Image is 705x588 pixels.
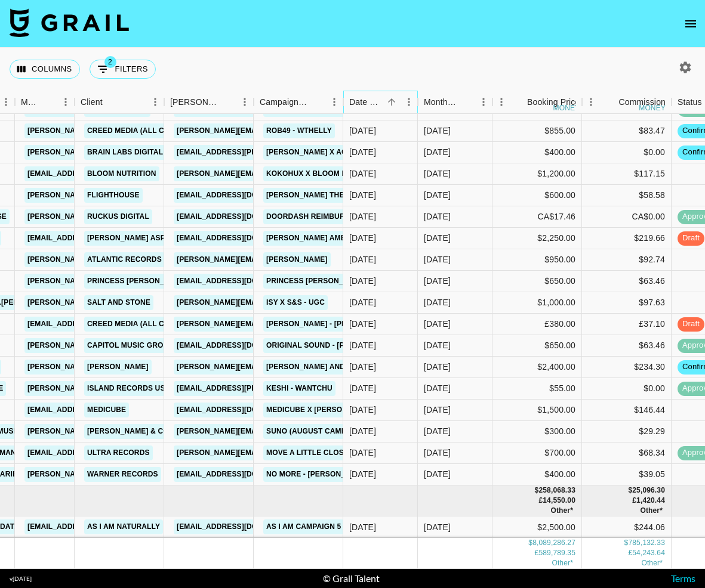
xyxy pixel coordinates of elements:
div: Aug '25 [424,339,451,351]
div: £ [632,496,636,506]
a: [EMAIL_ADDRESS][DOMAIN_NAME] [174,467,307,482]
div: $300.00 [492,421,582,442]
span: € 1,607.69, CA$ 6,873.09, AU$ 2,020.84 [641,559,663,567]
div: $83.47 [582,120,672,142]
button: Menu [475,93,492,111]
a: Warner Records [84,467,161,482]
div: 8/12/2025 [349,296,376,308]
button: Menu [57,93,75,111]
a: [PERSON_NAME][EMAIL_ADDRESS][DOMAIN_NAME] [174,123,368,138]
div: £37.10 [582,314,672,335]
div: £380.00 [492,314,582,335]
a: Brain Labs Digital Ltd [84,145,181,160]
a: [EMAIL_ADDRESS][DOMAIN_NAME] [24,231,158,246]
a: [PERSON_NAME][EMAIL_ADDRESS][DOMAIN_NAME] [24,274,219,289]
button: Menu [492,93,510,111]
a: [EMAIL_ADDRESS][DOMAIN_NAME] [174,338,307,353]
div: $ [528,538,532,548]
div: 1,420.44 [636,496,665,506]
a: Move a Little Closer [263,445,357,460]
a: [PERSON_NAME] [263,252,331,267]
a: Keshi - Wantchu [263,381,335,396]
a: Kokohux x Bloom Nutrition - Crisp Apple Energy [263,166,472,181]
div: 8/12/2025 [349,382,376,394]
a: Creed Media (All Campaigns) [84,317,208,332]
div: $1,200.00 [492,163,582,185]
div: $ [628,485,632,496]
div: Month Due [418,91,492,114]
a: [PERSON_NAME][EMAIL_ADDRESS][DOMAIN_NAME] [24,360,219,375]
div: Manager [15,91,75,114]
div: $650.00 [492,335,582,357]
div: 14,550.00 [543,496,575,506]
div: [PERSON_NAME] [170,91,219,114]
span: draft [678,318,704,330]
a: [PERSON_NAME] the Scientist & [PERSON_NAME] - Is It A Crime [263,188,513,203]
a: Medicube [84,403,129,417]
a: [EMAIL_ADDRESS][DOMAIN_NAME] [174,519,307,534]
a: Medicube X [PERSON_NAME] [263,403,378,417]
button: Menu [146,93,164,111]
a: original sound - [PERSON_NAME] [263,338,401,353]
div: Aug '25 [424,189,451,201]
div: 8/12/2025 [349,447,376,459]
a: [EMAIL_ADDRESS][PERSON_NAME][DOMAIN_NAME] [24,166,219,181]
div: $39.05 [582,464,672,485]
div: Campaign (Type) [260,91,309,114]
a: Flighthouse [84,188,143,203]
a: [PERSON_NAME] and Sons Fine Teas x @ethandressen [263,360,488,375]
span: draft [678,233,704,244]
div: $29.29 [582,421,672,442]
a: Ultra Records [84,445,153,460]
button: Sort [458,94,475,110]
div: Aug '25 [424,253,451,265]
div: 8/12/2025 [349,146,376,158]
a: [EMAIL_ADDRESS][DOMAIN_NAME] [174,274,307,289]
div: Campaign (Type) [254,91,343,114]
div: Client [81,91,103,114]
div: Aug '25 [424,232,451,244]
a: Atlantic Records [84,252,165,267]
div: $117.15 [582,163,672,185]
div: Aug '25 [424,404,451,416]
div: $855.00 [492,120,582,142]
div: 589,789.35 [538,548,575,558]
div: 258,068.33 [538,485,575,496]
div: $950.00 [492,249,582,271]
div: $234.30 [582,357,672,378]
a: Ruckus Digital [84,209,152,224]
div: $0.00 [582,142,672,163]
div: $244.06 [582,516,672,538]
a: AS I AM CAMPAIGN 5 [263,519,344,534]
button: Sort [103,94,119,110]
div: 8/12/2025 [349,125,376,137]
a: [EMAIL_ADDRESS][DOMAIN_NAME] [174,188,307,203]
div: $63.46 [582,335,672,357]
a: Suno (August Campaign) [263,424,370,439]
div: $55.00 [492,378,582,400]
div: $0.00 [582,378,672,400]
a: No More - [PERSON_NAME] [PERSON_NAME] [263,467,435,482]
div: 8/12/2025 [349,361,376,373]
span: € 2,100.00 [550,506,573,515]
a: [PERSON_NAME][EMAIL_ADDRESS][DOMAIN_NAME] [24,123,219,138]
a: [PERSON_NAME] - [PERSON_NAME] [263,317,398,332]
a: [PERSON_NAME][EMAIL_ADDRESS][DOMAIN_NAME] [174,360,368,375]
div: CA$17.46 [492,206,582,228]
button: Sort [219,94,236,110]
a: [EMAIL_ADDRESS][DOMAIN_NAME] [174,231,307,246]
a: [PERSON_NAME] Ambassador Program (August) [263,231,463,246]
span: 2 [104,56,116,68]
div: 8/12/2025 [349,168,376,180]
div: $700.00 [492,442,582,464]
div: Sep '25 [424,521,451,533]
a: Island Records US [84,381,168,396]
a: [EMAIL_ADDRESS][DOMAIN_NAME] [24,317,158,332]
div: $63.46 [582,271,672,292]
div: 8/12/2025 [349,468,376,480]
div: Aug '25 [424,425,451,437]
a: [PERSON_NAME][EMAIL_ADDRESS][DOMAIN_NAME] [24,295,219,310]
div: $97.63 [582,292,672,314]
div: $ [624,538,629,548]
a: [PERSON_NAME][EMAIL_ADDRESS][PERSON_NAME][DOMAIN_NAME] [174,445,430,460]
